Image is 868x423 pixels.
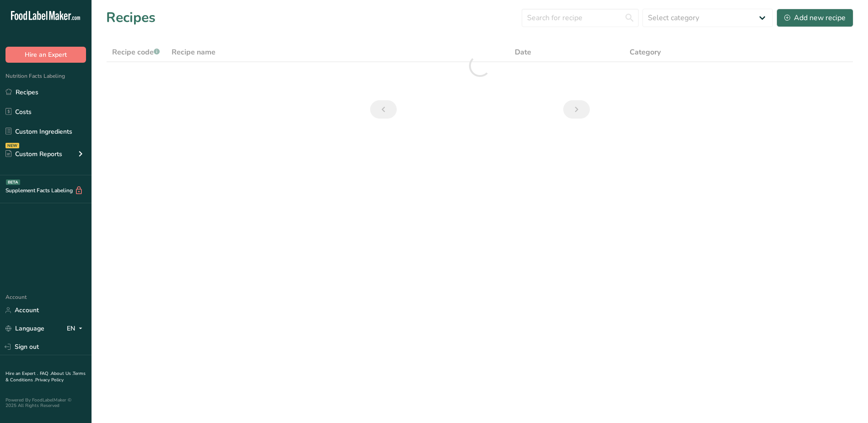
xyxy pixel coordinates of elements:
input: Search for recipe [522,9,639,27]
a: Language [5,320,44,336]
a: Terms & Conditions . [5,370,86,383]
a: FAQ . [40,370,51,377]
a: Hire an Expert . [5,370,38,377]
button: Hire an Expert [5,47,86,63]
a: Previous page [370,100,397,119]
a: About Us . [51,370,73,377]
div: Custom Reports [5,149,62,159]
a: Privacy Policy [35,377,64,383]
div: Add new recipe [784,12,846,23]
a: Next page [563,100,590,119]
div: NEW [5,143,19,148]
div: Powered By FoodLabelMaker © 2025 All Rights Reserved [5,397,86,408]
button: Add new recipe [776,9,853,27]
div: BETA [6,179,20,185]
div: EN [67,323,86,334]
h1: Recipes [106,7,156,28]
